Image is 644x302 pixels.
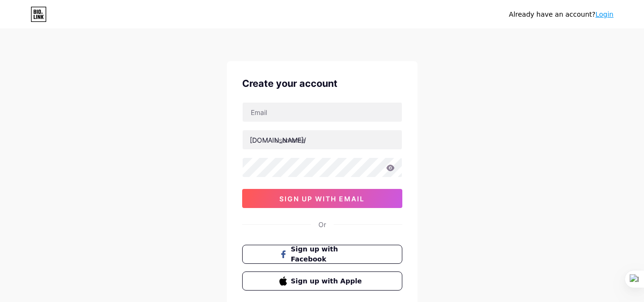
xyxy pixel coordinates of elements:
span: Sign up with Facebook [291,244,365,264]
input: Email [243,103,402,122]
div: Already have an account? [509,10,613,20]
div: Or [318,219,326,229]
button: Sign up with Apple [242,271,402,291]
button: Sign up with Facebook [242,245,402,264]
div: Create your account [242,76,402,91]
span: sign up with email [279,195,365,203]
button: sign up with email [242,189,402,208]
a: Login [595,10,613,18]
span: Sign up with Apple [291,276,365,286]
input: username [243,130,402,149]
div: [DOMAIN_NAME]/ [250,135,306,145]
